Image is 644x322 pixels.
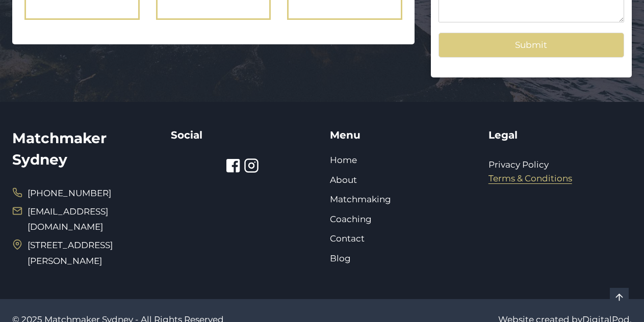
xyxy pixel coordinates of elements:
[330,214,372,224] a: Coaching
[330,194,391,204] a: Matchmaking
[171,127,314,143] h5: Social
[28,206,108,232] a: [EMAIL_ADDRESS][DOMAIN_NAME]
[12,185,111,201] a: [PHONE_NUMBER]
[28,237,156,269] span: [STREET_ADDRESS][PERSON_NAME]
[488,127,632,143] h5: Legal
[488,159,549,170] a: Privacy Policy
[12,127,156,170] h2: Matchmaker Sydney
[488,173,572,183] a: Terms & Conditions
[28,185,111,201] span: [PHONE_NUMBER]
[330,175,357,185] a: About
[330,233,365,244] a: Contact
[439,33,624,58] button: Submit
[330,127,473,143] h5: Menu
[330,155,357,165] a: Home
[610,288,629,307] a: Scroll to top
[330,253,351,263] a: Blog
